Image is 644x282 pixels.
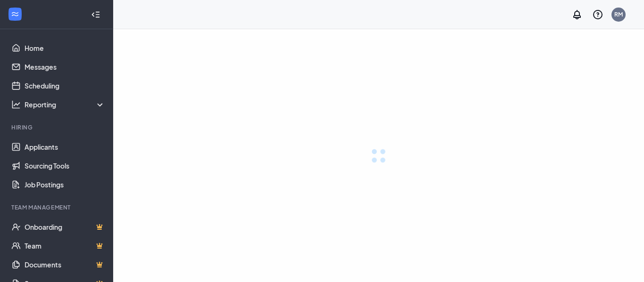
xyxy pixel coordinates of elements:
[25,39,105,57] a: Home
[614,10,623,18] div: RM
[11,123,103,131] div: Hiring
[25,255,105,274] a: DocumentsCrown
[25,156,105,175] a: Sourcing Tools
[25,76,105,95] a: Scheduling
[10,9,20,19] svg: WorkstreamLogo
[91,10,100,19] svg: Collapse
[11,203,103,211] div: Team Management
[592,9,603,20] svg: QuestionInfo
[25,137,105,156] a: Applicants
[25,57,105,76] a: Messages
[25,218,105,236] a: OnboardingCrown
[25,236,105,255] a: TeamCrown
[25,175,105,194] a: Job Postings
[11,100,21,109] svg: Analysis
[571,9,583,20] svg: Notifications
[25,100,106,109] div: Reporting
